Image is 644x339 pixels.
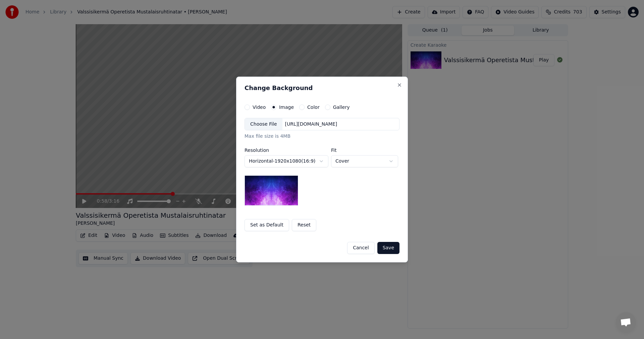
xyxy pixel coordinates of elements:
button: Set as Default [245,219,289,231]
label: Color [307,105,320,110]
label: Video [253,105,266,110]
label: Image [279,105,294,110]
button: Save [377,242,399,254]
label: Gallery [333,105,350,110]
label: Fit [331,148,398,153]
label: Resolution [245,148,328,153]
div: [URL][DOMAIN_NAME] [282,121,340,128]
div: Max file size is 4MB [245,133,399,140]
h2: Change Background [245,85,399,91]
div: Choose File [245,118,282,130]
button: Reset [292,219,316,231]
button: Cancel [347,242,374,254]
